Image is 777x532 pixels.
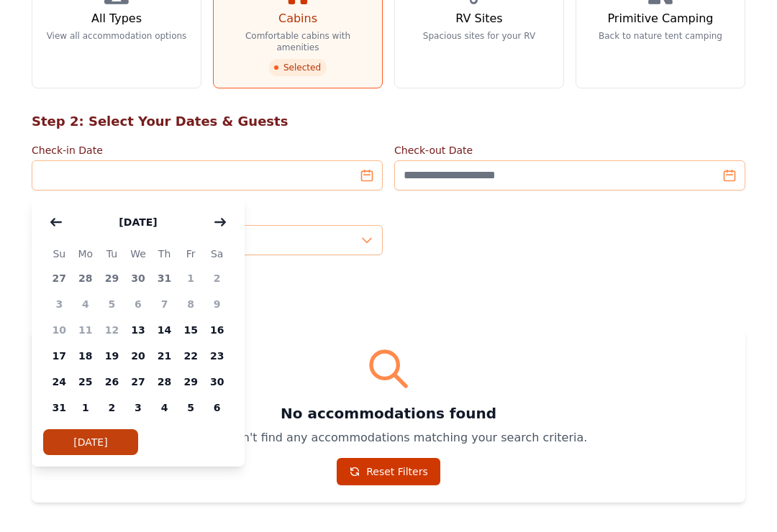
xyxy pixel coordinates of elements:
span: 6 [204,395,230,421]
span: 13 [125,317,152,343]
span: 1 [73,395,99,421]
span: 4 [73,291,99,317]
h3: No accommodations found [49,403,728,423]
h3: All Types [91,10,142,27]
span: 27 [125,369,152,395]
span: 31 [46,395,73,421]
span: 10 [46,317,73,343]
span: 31 [151,265,178,291]
button: [DATE] [104,208,171,237]
span: Mo [73,245,99,262]
span: 21 [151,343,178,369]
span: 6 [125,291,152,317]
span: 7 [151,291,178,317]
span: Tu [99,245,125,262]
span: 19 [99,343,125,369]
span: 3 [125,395,152,421]
h3: RV Sites [455,10,502,27]
span: 5 [99,291,125,317]
p: Comfortable cabins with amenities [225,30,371,53]
span: 8 [178,291,204,317]
span: 16 [204,317,230,343]
span: 5 [178,395,204,421]
p: Spacious sites for your RV [423,30,535,42]
span: 30 [125,265,152,291]
span: 29 [99,265,125,291]
span: 15 [178,317,204,343]
span: 26 [99,369,125,395]
span: 29 [178,369,204,395]
span: 2 [204,265,230,291]
span: 28 [151,369,178,395]
span: 17 [46,343,73,369]
span: Sa [204,245,230,262]
span: 27 [46,265,73,291]
span: 20 [125,343,152,369]
span: We [125,245,152,262]
span: 1 [178,265,204,291]
p: View all accommodation options [47,30,187,42]
span: 3 [46,291,73,317]
span: Su [46,245,73,262]
button: [DATE] [43,429,138,455]
label: Check-in Date [32,143,383,157]
p: We couldn't find any accommodations matching your search criteria. [49,429,728,446]
span: 2 [99,395,125,421]
span: 22 [178,343,204,369]
h3: Primitive Camping [608,10,714,27]
span: 14 [151,317,178,343]
span: Selected [269,59,327,76]
span: Fr [178,245,204,262]
span: 11 [73,317,99,343]
span: 28 [73,265,99,291]
label: Check-out Date [394,143,745,157]
p: Back to nature tent camping [599,30,722,42]
span: 30 [204,369,230,395]
span: 18 [73,343,99,369]
h3: Cabins [278,10,317,27]
span: 24 [46,369,73,395]
span: 12 [99,317,125,343]
h2: Step 2: Select Your Dates & Guests [32,111,745,132]
span: Th [151,245,178,262]
span: 9 [204,291,230,317]
span: 23 [204,343,230,369]
span: 25 [73,369,99,395]
span: 4 [151,395,178,421]
a: Reset Filters [337,458,440,485]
